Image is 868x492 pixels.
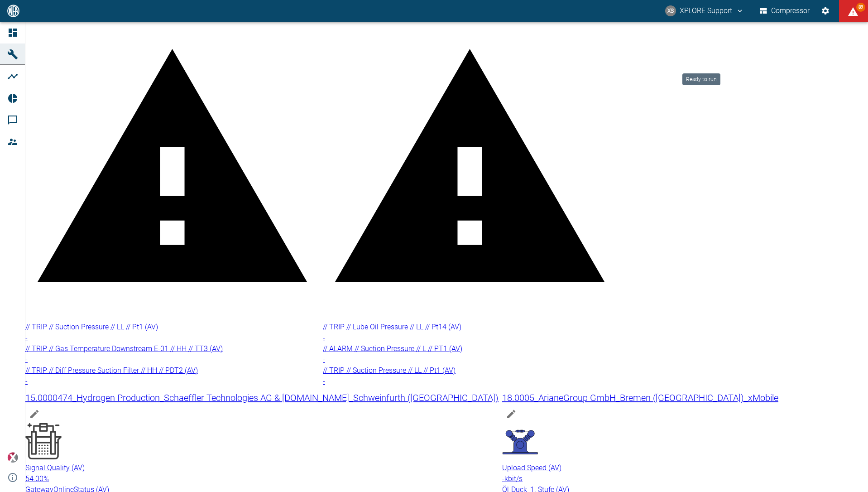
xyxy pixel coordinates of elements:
span: - [25,355,28,364]
button: edit machine [25,405,43,423]
span: // TRIP // Gas Temperature Downstream E-01 // HH // TT3 (AV) [25,344,223,353]
div: Ready to run [682,73,720,85]
span: 89 [856,3,865,12]
span: // TRIP // Diff Pressure Suction Filter // HH // PDT2 (AV) [25,366,198,375]
span: - [502,474,504,483]
span: // TRIP // Suction Pressure // LL // Pt1 (AV) [25,323,158,331]
span: 15.0000474_Hydrogen Production_Schaeffler Technologies AG & [DOMAIN_NAME]_Schweinfurth ([GEOGRAPH... [25,392,499,403]
span: // TRIP // Lube Oil Pressure // LL // Pt14 (AV) [323,323,461,331]
span: - [323,355,325,364]
span: % [43,474,49,483]
button: Settings [817,3,834,19]
span: - [25,377,28,386]
button: edit machine [502,405,520,423]
span: // TRIP // Suction Pressure // LL // Pt1 (AV) [323,366,456,375]
span: - [25,333,28,342]
button: compressors@neaxplore.com [664,3,745,19]
img: Xplore Logo [7,452,18,463]
span: 54.00 [25,474,43,483]
span: Upload Speed (AV) [502,463,561,472]
button: Compressor [758,3,812,19]
span: - [323,377,325,386]
span: kbit/s [504,474,523,483]
span: 18.0005_ArianeGroup GmbH_Bremen ([GEOGRAPHIC_DATA])_xMobile [502,392,778,403]
div: XS [665,5,676,16]
span: // ALARM // Suction Pressure // L // PT1 (AV) [323,344,462,353]
span: - [323,333,325,342]
img: logo [6,5,20,17]
span: Signal Quality (AV) [25,463,85,472]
